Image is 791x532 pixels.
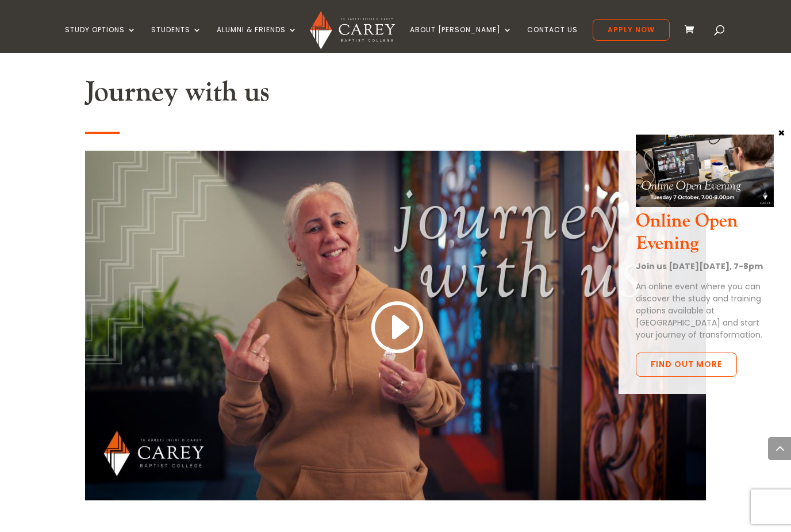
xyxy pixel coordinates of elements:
a: Apply Now [593,19,670,41]
a: Online Open Evening Oct 2025 [636,197,774,210]
button: Close [775,127,787,137]
h2: Journey with us [85,76,706,115]
h3: Online Open Evening [636,210,774,261]
strong: Join us [DATE][DATE], 7-8pm [636,261,763,272]
a: Alumni & Friends [217,26,297,53]
a: Find out more [636,353,737,377]
img: Online Open Evening Oct 2025 [636,135,774,207]
p: An online event where you can discover the study and training options available at [GEOGRAPHIC_DA... [636,281,774,341]
a: About [PERSON_NAME] [410,26,512,53]
a: Study Options [65,26,136,53]
img: Carey Baptist College [310,11,394,49]
a: Contact Us [527,26,578,53]
a: Students [151,26,202,53]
